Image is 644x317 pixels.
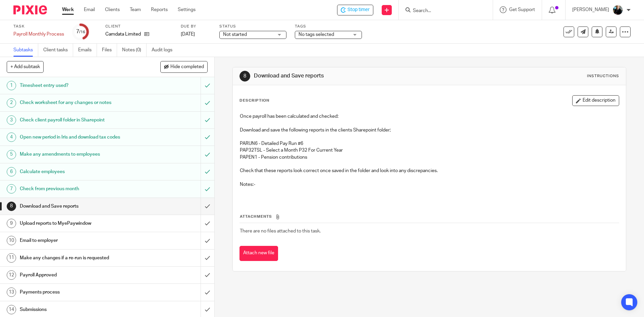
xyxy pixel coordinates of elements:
[240,127,619,134] p: Download and save the following reports in the clients Sharepoint folder;
[239,98,269,103] p: Description
[20,149,136,159] h1: Make any amendments to employees
[240,113,619,120] p: Once payroll has been calculated and checked:
[7,184,16,194] div: 7
[295,24,362,29] label: Tags
[412,8,473,14] input: Search
[181,24,211,29] label: Due by
[43,44,73,57] a: Client tasks
[20,305,136,315] h1: Submissions
[7,133,16,142] div: 4
[13,24,64,29] label: Task
[7,115,16,125] div: 3
[509,7,535,12] span: Get Support
[20,167,136,177] h1: Calculate employees
[587,73,619,79] div: Instructions
[13,44,38,57] a: Subtasks
[239,71,250,82] div: 8
[7,61,44,72] button: + Add subtask
[240,229,321,233] span: There are no files attached to this task.
[337,5,373,15] div: Camdata Limited - Payroll Monthly Process
[170,64,204,70] span: Hide completed
[76,28,85,36] div: 7
[122,44,147,57] a: Notes (0)
[240,181,619,188] p: Notes:-
[20,132,136,142] h1: Open new period in Iris and download tax codes
[20,270,136,280] h1: Payroll Approved
[20,115,136,125] h1: Check client payroll folder in Sharepoint
[240,215,272,218] span: Attachments
[7,167,16,176] div: 6
[254,72,444,80] h1: Download and Save reports
[7,81,16,90] div: 1
[62,6,74,13] a: Work
[240,140,619,147] p: PARUN6 - Detailed Pay Run #6
[240,147,619,154] p: PAP32TSL - Select a Month P32 For Current Year
[572,95,619,106] button: Edit description
[20,287,136,297] h1: Payments process
[105,24,172,29] label: Client
[151,6,168,13] a: Reports
[78,44,97,57] a: Emails
[7,236,16,245] div: 10
[105,6,120,13] a: Clients
[572,6,609,13] p: [PERSON_NAME]
[299,32,334,37] span: No tags selected
[347,6,370,13] span: Stop timer
[152,44,177,57] a: Audit logs
[7,305,16,314] div: 14
[160,61,208,72] button: Hide completed
[130,6,141,13] a: Team
[20,253,136,263] h1: Make any changes if a re-run is requested
[178,6,196,13] a: Settings
[612,5,623,15] img: nicky-partington.jpg
[239,246,278,261] button: Attach new file
[240,167,619,174] p: Check that these reports look correct once saved in the folder and look into any discrepancies.
[7,287,16,297] div: 13
[219,24,286,29] label: Status
[7,219,16,228] div: 9
[7,253,16,263] div: 11
[7,98,16,108] div: 2
[84,6,95,13] a: Email
[102,44,117,57] a: Files
[7,150,16,159] div: 5
[7,270,16,280] div: 12
[20,184,136,194] h1: Check from previous month
[79,30,85,34] small: /16
[20,218,136,228] h1: Upload reports to MyePaywindow
[13,5,47,14] img: Pixie
[20,81,136,91] h1: Timesheet entry used?
[13,31,64,38] div: Payroll Monthly Process
[181,32,195,37] span: [DATE]
[20,235,136,246] h1: Email to employer
[105,31,141,38] p: Camdata Limited
[20,201,136,211] h1: Download and Save reports
[7,202,16,211] div: 8
[223,32,247,37] span: Not started
[240,154,619,161] p: PAPEN1 - Pension contributions
[20,98,136,108] h1: Check worksheet for any changes or notes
